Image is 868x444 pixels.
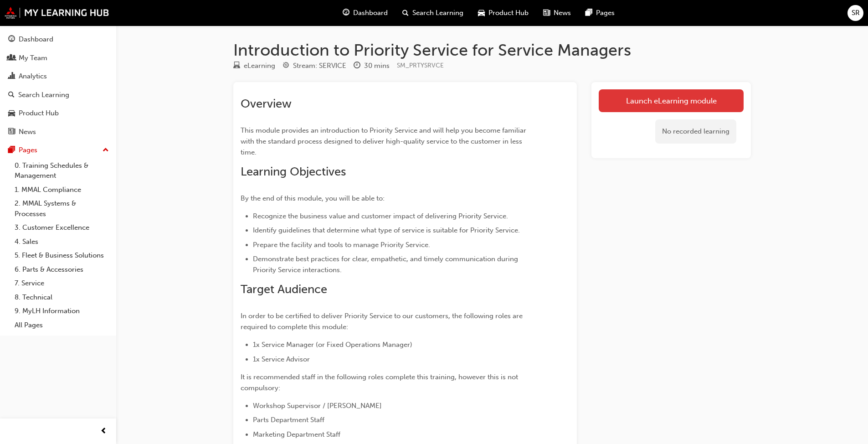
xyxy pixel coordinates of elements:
span: This module provides an introduction to Priority Service and will help you become familiar with t... [241,126,528,156]
a: Analytics [4,68,113,85]
span: Recognize the business value and customer impact of delivering Priority Service. [253,212,508,220]
div: Search Learning [18,90,69,100]
span: News [554,8,571,18]
a: 2. MMAL Systems & Processes [11,196,113,221]
span: Learning resource code [397,62,444,69]
div: Stream: SERVICE [293,61,346,71]
span: In order to be certified to deliver Priority Service to our customers, the following roles are re... [241,312,524,331]
span: 1x Service Advisor [253,355,310,363]
button: SR [847,5,863,21]
span: Prepare the facility and tools to manage Priority Service. [253,241,430,249]
span: search-icon [8,91,15,99]
button: Pages [4,142,113,159]
a: 5. Fleet & Business Solutions [11,248,113,263]
a: car-iconProduct Hub [471,4,536,22]
span: search-icon [402,7,409,19]
span: car-icon [8,109,15,118]
a: pages-iconPages [578,4,622,22]
div: 30 mins [364,61,390,71]
a: Dashboard [4,31,113,48]
a: Search Learning [4,87,113,103]
a: 6. Parts & Accessories [11,263,113,277]
span: Product Hub [488,8,529,18]
span: Target Audience [241,282,327,296]
span: Workshop Supervisor / [PERSON_NAME] [253,402,382,410]
a: All Pages [11,318,113,332]
div: Duration [354,60,390,72]
div: Stream [282,60,346,72]
span: Identify guidelines that determine what type of service is suitable for Priority Service. [253,226,520,234]
span: guage-icon [343,7,349,19]
a: 3. Customer Excellence [11,221,113,235]
span: Marketing Department Staff [253,430,340,439]
span: learningResourceType_ELEARNING-icon [233,62,240,70]
span: Dashboard [353,8,388,18]
span: people-icon [8,54,15,62]
h1: Introduction to Priority Service for Service Managers [233,40,751,60]
a: guage-iconDashboard [335,4,395,22]
span: By the end of this module, you will be able to: [241,194,385,202]
a: search-iconSearch Learning [395,4,471,22]
a: 9. MyLH Information [11,304,113,318]
span: target-icon [282,62,289,70]
a: news-iconNews [536,4,578,22]
span: SR [852,8,860,18]
div: Analytics [19,71,47,82]
div: My Team [19,53,47,63]
a: News [4,124,113,140]
a: Product Hub [4,105,113,122]
span: Learning Objectives [241,165,346,179]
span: pages-icon [586,7,592,19]
div: eLearning [244,61,275,71]
div: Pages [19,145,37,155]
span: Pages [596,8,615,18]
a: 0. Training Schedules & Management [11,159,113,183]
span: guage-icon [8,36,15,44]
a: 7. Service [11,276,113,290]
div: News [19,127,36,137]
div: Type [233,60,275,72]
span: 1x Service Manager (or Fixed Operations Manager) [253,341,412,349]
div: Dashboard [19,34,53,45]
a: 8. Technical [11,290,113,305]
span: prev-icon [100,426,107,437]
span: pages-icon [8,146,15,155]
span: Search Learning [412,8,463,18]
span: news-icon [8,128,15,136]
span: It is recommended staff in the following roles complete this training, however this is not compul... [241,373,520,392]
span: chart-icon [8,72,15,81]
button: DashboardMy TeamAnalyticsSearch LearningProduct HubNews [4,29,113,142]
a: 1. MMAL Compliance [11,183,113,197]
div: No recorded learning [655,119,736,144]
span: news-icon [543,7,550,19]
span: Demonstrate best practices for clear, empathetic, and timely communication during Priority Servic... [253,255,520,274]
span: car-icon [478,7,485,19]
span: Overview [241,97,292,111]
div: Product Hub [19,108,59,119]
a: Launch eLearning module [599,89,744,112]
a: My Team [4,50,113,67]
a: 4. Sales [11,235,113,249]
img: mmal [5,7,109,19]
span: clock-icon [354,62,360,70]
span: Parts Department Staff [253,416,324,424]
span: up-icon [103,145,109,156]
